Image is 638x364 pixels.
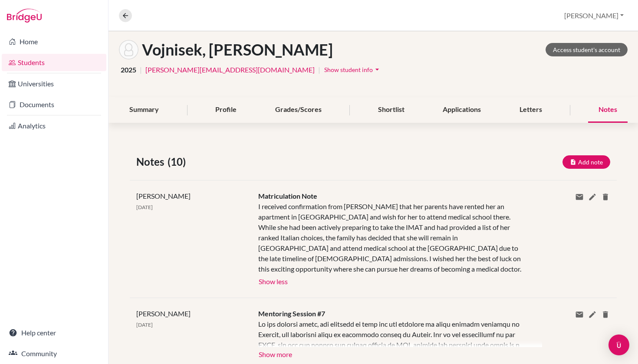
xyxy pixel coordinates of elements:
[136,154,168,170] span: Notes
[368,97,415,123] div: Shortlist
[2,117,106,134] a: Analytics
[258,319,529,347] div: Lo ips dolorsi ametc, adi elitsedd ei temp inc utl etdolore ma aliqu enimadm veniamqu no Exercit,...
[119,40,138,59] img: Júlia Vojnisek's avatar
[205,97,247,123] div: Profile
[258,192,317,200] span: Matriculation Note
[136,321,153,328] span: [DATE]
[2,96,106,113] a: Documents
[2,54,106,71] a: Students
[373,65,381,74] i: arrow_drop_down
[168,154,189,170] span: (10)
[2,75,106,92] a: Universities
[324,66,373,73] span: Show student info
[258,274,288,287] button: Show less
[7,9,42,23] img: Bridge-U
[136,192,191,200] span: [PERSON_NAME]
[560,7,628,24] button: [PERSON_NAME]
[432,97,491,123] div: Applications
[121,65,136,75] span: 2025
[140,65,142,75] span: |
[2,33,106,50] a: Home
[588,97,628,123] div: Notes
[142,40,333,59] h1: Vojnisek, [PERSON_NAME]
[265,97,332,123] div: Grades/Scores
[318,65,320,75] span: |
[324,63,382,76] button: Show student infoarrow_drop_down
[509,97,552,123] div: Letters
[258,347,293,360] button: Show more
[2,324,106,341] a: Help center
[546,43,628,56] a: Access student's account
[2,345,106,362] a: Community
[136,309,191,318] span: [PERSON_NAME]
[258,201,529,274] div: I received confirmation from [PERSON_NAME] that her parents have rented her an apartment in [GEOG...
[608,334,629,355] div: Open Intercom Messenger
[258,309,325,318] span: Mentoring Session #7
[145,65,315,75] a: [PERSON_NAME][EMAIL_ADDRESS][DOMAIN_NAME]
[562,155,610,169] button: Add note
[136,204,153,210] span: [DATE]
[119,97,169,123] div: Summary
